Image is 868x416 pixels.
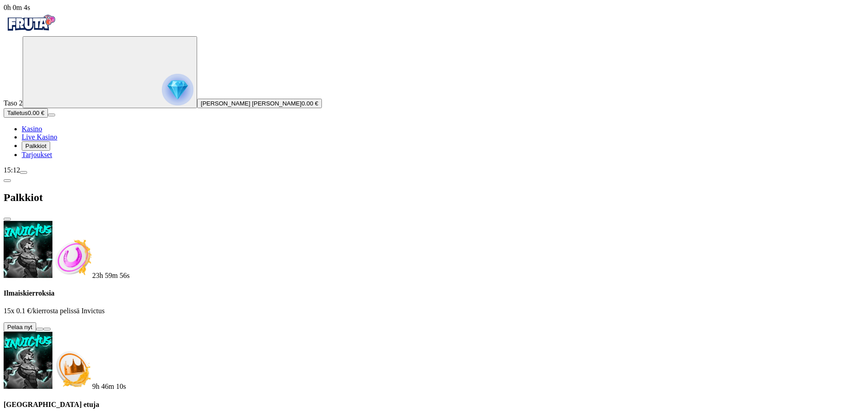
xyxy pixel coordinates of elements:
span: Live Kasino [22,133,57,141]
button: menu [48,114,55,116]
h4: [GEOGRAPHIC_DATA] etuja [4,401,864,409]
button: close [4,218,11,220]
span: Kasino [22,125,42,133]
button: menu [20,171,27,174]
h2: Palkkiot [4,191,864,204]
span: 0.00 € [302,100,318,107]
button: Pelaa nyt [4,322,36,332]
a: Fruta [4,28,58,36]
span: Taso 2 [4,99,23,107]
img: reward progress [162,74,193,105]
button: reward iconPalkkiot [22,141,50,151]
a: gift-inverted iconTarjoukset [22,151,52,158]
span: Tarjoukset [22,151,52,158]
a: diamond iconKasino [22,125,42,133]
span: Pelaa nyt [7,324,33,330]
button: reward progress [23,36,197,108]
span: countdown [92,272,130,279]
button: [PERSON_NAME] [PERSON_NAME]0.00 € [197,99,322,108]
h4: Ilmaiskierroksia [4,289,864,297]
img: Deposit bonus icon [52,349,92,389]
button: Talletusplus icon0.00 € [4,108,48,118]
img: Freespins bonus icon [52,238,92,278]
button: info [43,328,51,330]
span: Talletus [7,110,28,116]
span: 0.00 € [28,110,44,116]
img: Invictus [4,221,52,278]
a: poker-chip iconLive Kasino [22,133,57,141]
img: Fruta [4,12,58,34]
span: countdown [92,383,126,390]
span: 15:12 [4,166,20,174]
span: Palkkiot [25,143,47,149]
img: Invictus [4,332,52,389]
span: user session time [4,4,30,11]
nav: Primary [4,12,864,159]
p: 15x 0.1 €/kierrosta pelissä Invictus [4,307,864,315]
button: chevron-left icon [4,179,11,182]
span: [PERSON_NAME] [PERSON_NAME] [201,100,302,107]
